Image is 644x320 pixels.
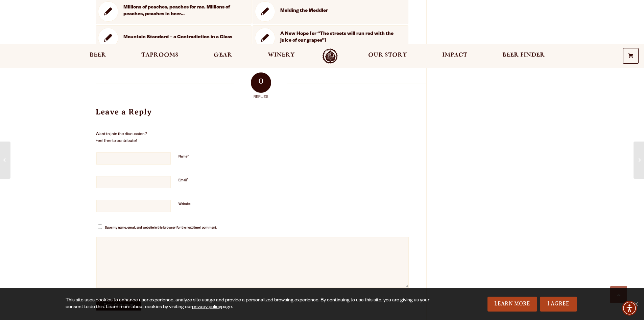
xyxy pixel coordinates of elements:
div: Accessibility Menu [622,301,637,316]
label: Website [178,199,190,208]
span: Beer Finder [502,52,545,58]
strong: Millions of peaches, peaches for me. Millions of peaches, peaches in beer… [118,1,249,22]
a: I Agree [540,297,577,312]
span: Gear [214,52,232,58]
span: 0 [251,72,271,93]
a: Learn More [487,297,537,312]
a: Scroll to top [610,286,627,303]
strong: Melding the Meddler [275,1,406,22]
div: This site uses cookies to enhance user experience, analyze site usage and provide a personalized ... [66,297,432,311]
a: Winery [263,48,299,64]
label: Email [178,175,188,184]
a: Mountain Standard – a Contradiction in a Glass [96,25,252,50]
label: Name [178,152,189,160]
a: Our Story [364,48,411,64]
a: Taprooms [137,48,183,64]
a: Beer [85,48,111,64]
a: A New Hope (or “The streets will run red with the juice of our grapes”) [253,25,408,50]
a: Gear [209,48,237,64]
span: Want to join the discussion? Feel free to contribute! [96,128,409,145]
span: Beer [90,52,106,58]
span: Winery [268,52,295,58]
a: privacy policy [192,305,221,310]
span: replies [254,95,268,99]
a: Odell Home [317,48,343,64]
span: Impact [442,52,467,58]
strong: A New Hope (or “The streets will run red with the juice of our grapes”) [275,28,406,48]
label: Save my name, email, and website in this browser for the next time I comment. [105,223,217,231]
a: Beer Finder [498,48,549,64]
a: Impact [438,48,472,64]
h3: Leave a Reply [96,107,409,126]
span: Our Story [368,52,407,58]
span: Taprooms [141,52,178,58]
strong: Mountain Standard – a Contradiction in a Glass [118,28,249,48]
